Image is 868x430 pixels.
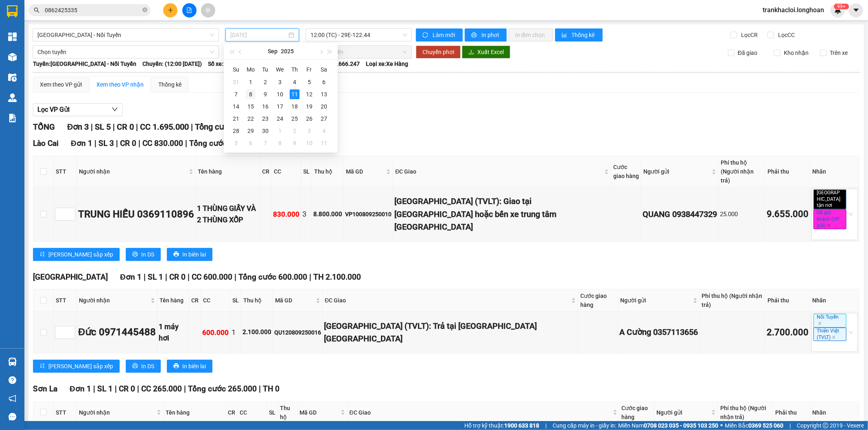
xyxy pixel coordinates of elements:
th: Phí thu hộ (Người nhận trả) [700,289,765,312]
th: Tên hàng [196,156,260,187]
div: 3 [275,77,285,87]
div: VP100809250010 [345,210,391,219]
div: 3 [304,126,314,136]
span: close [818,321,822,326]
span: Số xe: 29E-122.44 [208,59,253,68]
th: Thu hộ [278,402,297,424]
th: Phải thu [765,156,810,187]
td: 2025-09-15 [243,100,258,113]
span: sort-ascending [39,251,45,258]
td: 2025-09-22 [243,113,258,125]
div: 2.700.000 [767,326,809,340]
td: 2025-09-03 [273,76,287,88]
span: | [545,421,547,430]
th: Cước giao hàng [611,156,642,187]
div: QU120809250016 [274,328,321,337]
th: Phí thu hộ (Người nhận trả) [719,156,765,187]
th: STT [54,289,77,312]
span: TỔNG [33,122,55,132]
button: bar-chartThống kê [555,28,603,41]
span: Cung cấp máy in - giấy in: [553,421,616,430]
span: Hà Nội - Nối Tuyến [37,29,214,41]
td: 2025-09-11 [287,88,302,100]
span: close-circle [142,7,147,14]
div: 15 [246,102,256,111]
span: Nối Tuyến [813,314,846,327]
span: Tổng cước 600.000 [238,272,307,282]
td: 2025-09-10 [273,88,287,100]
th: Th [287,63,302,76]
th: Thu hộ [312,156,344,187]
span: In phơi [481,30,500,39]
button: 2025 [281,43,294,59]
span: download [468,49,474,56]
span: trankhacloi.longhoan [756,5,831,15]
td: 2025-09-26 [302,113,317,125]
span: Mã GD [346,167,385,176]
div: Đức 0971445488 [78,325,156,340]
div: 24 [275,114,285,124]
td: 2025-10-09 [287,137,302,149]
span: copyright [823,423,829,428]
span: Đã giao [735,48,761,57]
span: Tổng cước 1.695.000 [195,122,271,132]
div: 17 [275,102,285,111]
div: 7 [231,89,241,99]
td: 2025-10-10 [302,137,317,149]
span: In biên lai [182,250,206,259]
td: 2025-09-08 [243,88,258,100]
span: | [188,272,190,282]
th: SL [301,156,312,187]
td: 2025-09-28 [229,125,243,137]
th: We [273,63,287,76]
strong: 1900 633 818 [504,422,539,429]
button: plus [163,3,177,17]
td: 2025-09-04 [287,76,302,88]
button: downloadXuất Excel [462,46,510,59]
span: Đơn 1 [120,272,142,282]
button: sort-ascending[PERSON_NAME] sắp xếp [33,360,120,373]
th: Mo [243,63,258,76]
td: 2025-09-06 [317,76,331,88]
span: question-circle [9,376,16,384]
div: [GEOGRAPHIC_DATA] (TVLT): Giao tại [GEOGRAPHIC_DATA] hoặc bến xe trung tâm [GEOGRAPHIC_DATA] [394,195,609,233]
span: | [93,384,95,393]
button: sort-ascending[PERSON_NAME] sắp xếp [33,248,120,261]
strong: 0369 525 060 [748,422,783,429]
div: 9 [290,138,300,148]
td: 2025-10-08 [273,137,287,149]
span: printer [471,32,478,39]
td: 2025-10-06 [243,137,258,149]
span: | [259,384,261,393]
span: | [234,272,236,282]
span: Làm mới [433,30,456,39]
div: 2 [260,77,270,87]
td: 2025-09-20 [317,100,331,113]
td: 2025-10-11 [317,137,331,149]
span: Lào Cai [33,139,59,148]
button: caret-down [849,3,863,17]
th: Tên hàng [164,402,226,424]
div: 11 [319,138,329,148]
th: CR [189,289,201,312]
td: 2025-10-01 [273,125,287,137]
img: logo-vxr [7,5,17,17]
span: close [832,335,836,339]
span: plus [168,7,173,13]
span: printer [132,363,138,369]
div: TRUNG HIẾU 0369110896 [78,207,194,222]
div: 1 máy hơi [159,321,188,344]
span: aim [205,7,211,13]
th: STT [54,156,77,187]
button: In đơn chọn [509,28,553,41]
td: 2025-09-30 [258,125,273,137]
span: | [165,272,167,282]
td: 2025-09-25 [287,113,302,125]
div: 27 [319,114,329,124]
span: Xuất Excel [477,48,504,56]
span: [GEOGRAPHIC_DATA] [33,272,108,282]
span: Loại xe: Xe Hàng [366,59,408,68]
span: Người nhận [79,408,155,417]
img: solution-icon [8,114,17,122]
span: | [185,139,187,148]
